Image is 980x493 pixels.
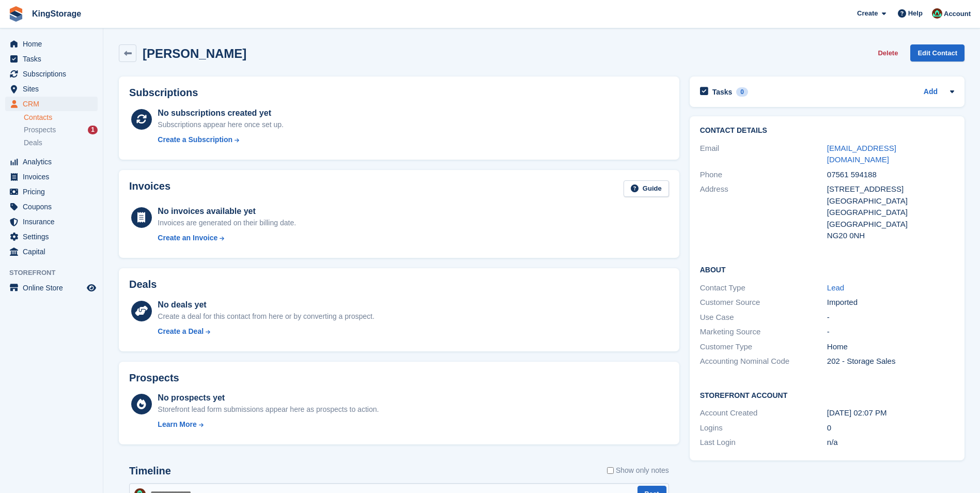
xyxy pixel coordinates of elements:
h2: Storefront Account [700,390,954,400]
a: Add [924,86,938,98]
div: [STREET_ADDRESS] [827,183,954,195]
div: Subscriptions appear here once set up. [158,119,284,130]
div: No invoices available yet [158,205,296,218]
img: John King [932,8,942,19]
div: Imported [827,297,954,309]
a: menu [5,199,98,214]
h2: Subscriptions [129,87,669,99]
div: 0 [827,422,954,434]
a: menu [5,214,98,229]
a: menu [5,97,98,111]
label: Show only notes [607,465,669,476]
span: Online Store [23,281,85,295]
a: Deals [24,137,98,148]
span: Pricing [23,184,85,199]
h2: Tasks [712,87,733,97]
h2: Prospects [129,372,179,384]
div: No deals yet [158,299,374,311]
span: Create [857,8,878,19]
a: [EMAIL_ADDRESS][DOMAIN_NAME] [827,144,896,164]
div: NG20 0NH [827,230,954,242]
div: Create a Deal [158,326,204,337]
h2: Deals [129,279,157,290]
div: Learn More [158,419,196,430]
span: Account [944,9,971,19]
h2: Contact Details [700,127,954,135]
button: Delete [874,44,902,61]
div: Home [827,341,954,353]
div: Contact Type [700,282,827,294]
div: Use Case [700,312,827,323]
div: Account Created [700,407,827,419]
a: Learn More [158,419,379,430]
a: menu [5,281,98,295]
div: Address [700,183,827,242]
a: menu [5,244,98,259]
div: Customer Source [700,297,827,309]
a: menu [5,52,98,66]
div: No prospects yet [158,392,379,404]
div: 1 [88,126,98,134]
div: [GEOGRAPHIC_DATA] [827,219,954,230]
div: 0 [736,87,748,97]
span: Prospects [24,125,56,135]
span: Capital [23,244,85,259]
div: Invoices are generated on their billing date. [158,218,296,228]
span: Analytics [23,155,85,169]
h2: Timeline [129,465,171,477]
div: - [827,312,954,323]
span: Help [908,8,923,19]
a: Prospects 1 [24,125,98,135]
a: Create an Invoice [158,233,296,243]
span: Subscriptions [23,67,85,81]
h2: [PERSON_NAME] [143,47,246,60]
a: KingStorage [28,5,85,22]
a: menu [5,155,98,169]
a: Create a Subscription [158,134,284,145]
div: No subscriptions created yet [158,107,284,119]
span: Sites [23,82,85,96]
div: Accounting Nominal Code [700,356,827,367]
div: [GEOGRAPHIC_DATA] [827,207,954,219]
a: Edit Contact [910,44,965,61]
h2: About [700,264,954,274]
div: Create an Invoice [158,233,217,243]
h2: Invoices [129,180,170,197]
span: Invoices [23,170,85,184]
span: Home [23,37,85,51]
a: menu [5,170,98,184]
a: Guide [624,180,669,197]
span: Coupons [23,199,85,214]
div: Phone [700,169,827,181]
span: Tasks [23,52,85,66]
div: [GEOGRAPHIC_DATA] [827,195,954,207]
div: Create a Subscription [158,134,232,145]
a: menu [5,37,98,51]
div: Create a deal for this contact from here or by converting a prospect. [158,311,374,322]
a: Contacts [24,113,98,122]
div: 07561 594188 [827,169,954,181]
a: menu [5,229,98,244]
span: CRM [23,97,85,111]
a: menu [5,82,98,96]
input: Show only notes [607,465,614,476]
div: Marketing Source [700,326,827,338]
div: [DATE] 02:07 PM [827,407,954,419]
a: menu [5,67,98,81]
div: Logins [700,422,827,434]
span: Settings [23,229,85,244]
div: - [827,326,954,338]
a: Preview store [85,282,98,294]
div: Storefront lead form submissions appear here as prospects to action. [158,404,379,415]
div: Last Login [700,437,827,449]
div: Customer Type [700,341,827,353]
a: Create a Deal [158,326,374,337]
img: stora-icon-8386f47178a22dfd0bd8f6a31ec36ba5ce8667c1dd55bd0f319d3a0aa187defe.svg [8,6,24,22]
span: Insurance [23,214,85,229]
a: menu [5,184,98,199]
div: 202 - Storage Sales [827,356,954,367]
span: Storefront [9,268,103,278]
a: Lead [827,283,844,292]
div: n/a [827,437,954,449]
span: Deals [24,138,42,148]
